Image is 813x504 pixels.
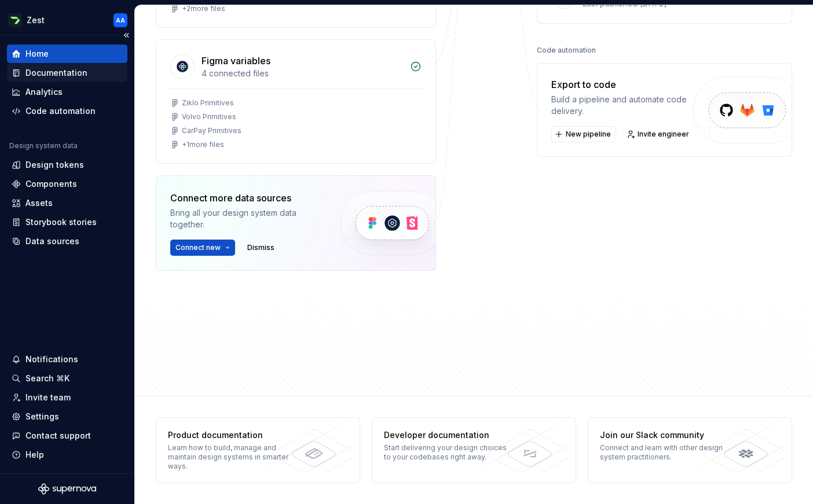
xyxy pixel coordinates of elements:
a: Product documentationLearn how to build, manage and maintain design systems in smarter ways. [156,417,360,483]
a: Code automation [7,102,127,120]
div: Storybook stories [25,216,97,228]
div: Volvo Primitives [182,112,236,122]
a: Design tokens [7,156,127,174]
a: Home [7,45,127,63]
a: Analytics [7,83,127,101]
a: Assets [7,194,127,212]
div: Contact support [25,430,91,442]
div: Ziklo Primitives [182,98,234,108]
div: Learn how to build, manage and maintain design systems in smarter ways. [168,443,297,471]
div: 4 connected files [202,68,403,79]
div: Notifications [25,354,78,365]
div: Code automation [537,42,596,58]
div: Design tokens [25,159,84,171]
div: Build a pipeline and automate code delivery. [551,94,694,117]
div: Product documentation [168,429,297,441]
a: Invite engineer [623,126,694,142]
div: AA [116,16,125,25]
div: Figma variables [202,54,270,68]
div: Zest [27,14,45,26]
a: Components [7,175,127,193]
div: Data sources [25,236,79,247]
div: Settings [25,411,59,422]
a: Developer documentationStart delivering your design choices to your codebases right away. [372,417,576,483]
a: Join our Slack communityConnect and learn with other design system practitioners. [588,417,792,483]
div: + 1 more files [182,140,224,149]
div: Code automation [25,105,96,117]
div: Bring all your design system data together. [170,207,321,230]
button: New pipeline [551,126,616,142]
a: Invite team [7,388,127,407]
button: Help [7,446,127,464]
div: CarPay Primitives [182,126,241,135]
span: Dismiss [247,243,274,252]
div: Help [25,449,44,461]
a: Figma variables4 connected filesZiklo PrimitivesVolvo PrimitivesCarPay Primitives+1more files [156,39,436,164]
button: Contact support [7,426,127,445]
a: Storybook stories [7,213,127,231]
a: Data sources [7,232,127,251]
div: + 2 more files [182,4,225,13]
div: Assets [25,197,53,209]
button: Notifications [7,350,127,369]
button: ZestAA [2,8,132,32]
div: Documentation [25,67,87,79]
button: Search ⌘K [7,369,127,388]
span: Connect new [175,243,221,252]
div: Join our Slack community [600,429,729,441]
a: Documentation [7,64,127,82]
a: Settings [7,407,127,426]
button: Collapse sidebar [118,27,134,43]
div: Components [25,178,77,190]
button: Dismiss [242,240,280,256]
div: Connect and learn with other design system practitioners. [600,443,729,462]
span: New pipeline [566,130,611,139]
div: Analytics [25,86,63,98]
svg: Supernova Logo [38,483,96,495]
span: Invite engineer [638,130,689,139]
button: Connect new [170,240,235,256]
div: Connect more data sources [170,191,321,205]
img: 845e64b5-cf6c-40e8-a5f3-aaa2a69d7a99.png [8,13,22,27]
div: Search ⌘K [25,373,69,384]
div: Home [25,48,49,60]
div: Start delivering your design choices to your codebases right away. [384,443,513,462]
div: Export to code [551,78,694,91]
div: Invite team [25,392,71,403]
div: Developer documentation [384,429,513,441]
div: Design system data [9,141,78,150]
